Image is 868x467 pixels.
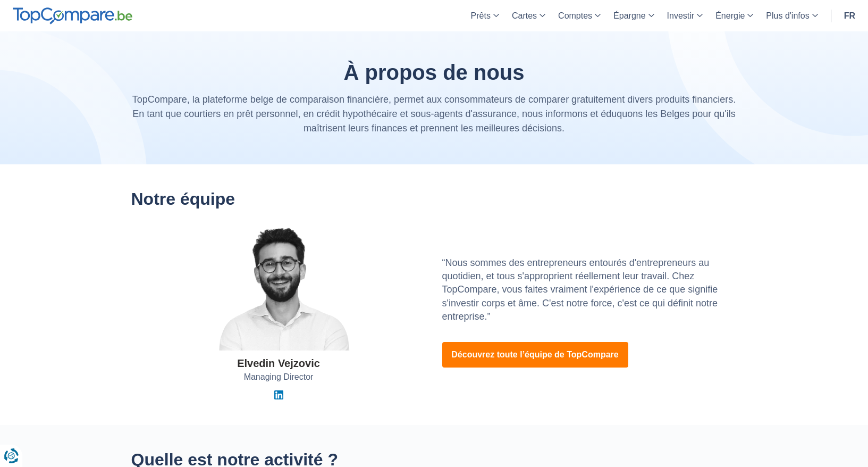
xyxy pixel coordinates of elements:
[244,371,314,383] span: Managing Director
[13,7,132,24] img: TopCompare
[237,356,320,371] div: Elvedin Vejzovic
[131,93,737,136] p: TopCompare, la plateforme belge de comparaison financière, permet aux consommateurs de comparer g...
[131,61,737,84] h1: À propos de nous
[193,224,364,351] img: Elvedin Vejzovic
[274,390,283,399] img: Linkedin Elvedin Vejzovic
[442,342,628,368] a: Découvrez toute l’équipe de TopCompare
[442,256,737,323] p: “Nous sommes des entrepreneurs entourés d'entrepreneurs au quotidien, et tous s'approprient réell...
[131,190,737,209] h2: Notre équipe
